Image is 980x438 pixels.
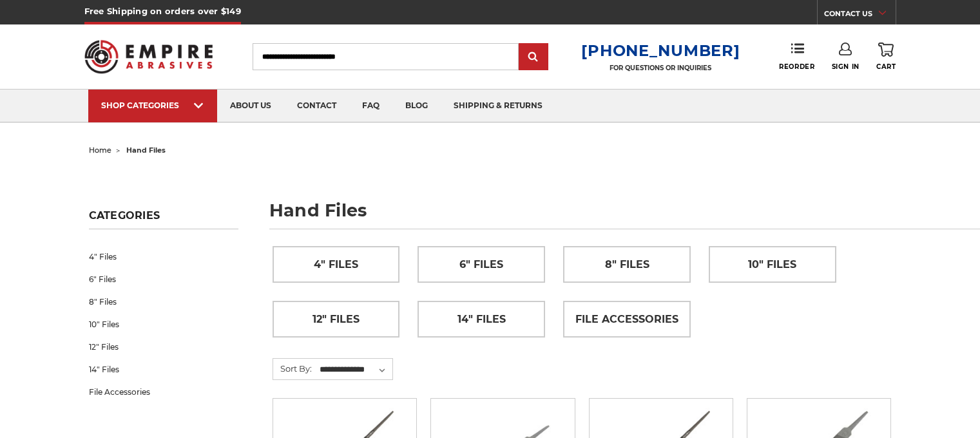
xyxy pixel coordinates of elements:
[581,64,740,72] p: FOR QUESTIONS OR INQUIRIES
[273,247,399,282] a: 4" Files
[779,62,814,71] span: Reorder
[824,6,896,24] a: CONTACT US
[89,290,238,313] a: 8" Files
[564,247,690,282] a: 8" Files
[876,43,896,71] a: Cart
[418,301,544,337] a: 14" Files
[418,247,544,282] a: 6" Files
[89,381,238,403] a: File Accessories
[564,301,690,337] a: File Accessories
[779,43,814,70] a: Reorder
[605,254,649,276] span: 8" Files
[575,309,678,330] span: File Accessories
[89,209,238,229] h5: Categories
[832,62,860,71] span: Sign In
[284,90,349,122] a: contact
[101,100,204,110] div: SHOP CATEGORIES
[314,254,358,276] span: 4" Files
[748,254,796,276] span: 10" Files
[89,336,238,358] a: 12" Files
[89,245,238,268] a: 4" Files
[709,247,836,282] a: 10" Files
[273,301,399,337] a: 12" Files
[441,90,555,122] a: shipping & returns
[349,90,392,122] a: faq
[312,309,360,330] span: 12" Files
[84,32,213,82] img: Empire Abrasives
[89,146,111,155] a: home
[126,146,166,155] span: hand files
[581,41,740,60] a: [PHONE_NUMBER]
[521,44,546,70] input: Submit
[459,254,503,276] span: 6" Files
[217,90,284,122] a: about us
[89,268,238,290] a: 6" Files
[89,313,238,336] a: 10" Files
[392,90,441,122] a: blog
[273,359,312,378] label: Sort By:
[318,360,392,379] select: Sort By:
[876,62,896,71] span: Cart
[89,358,238,381] a: 14" Files
[457,309,506,330] span: 14" Files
